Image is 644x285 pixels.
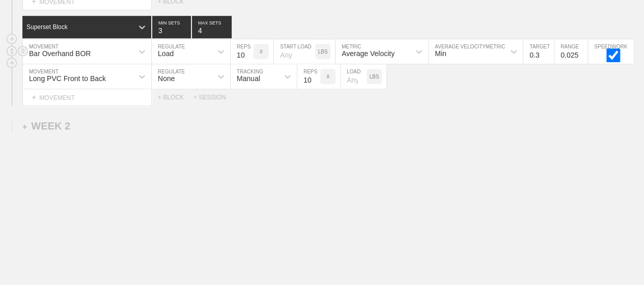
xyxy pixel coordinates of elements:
[274,39,315,64] input: Any
[22,89,152,106] div: MOVEMENT
[22,120,70,132] div: WEEK 2
[370,74,379,80] p: LBS
[32,93,36,101] span: +
[326,74,329,80] p: #
[26,23,68,31] div: Superset Block
[193,94,234,101] div: + SESSION
[192,16,232,38] input: None
[158,94,193,101] div: + BLOCK
[158,74,175,83] div: None
[461,167,644,285] iframe: Chat Widget
[342,49,395,58] div: Average Velocity
[29,49,91,58] div: Bar Overhand BOR
[237,74,260,83] div: Manual
[318,49,328,55] p: LBS
[29,74,106,83] div: Long PVC Front to Back
[22,122,27,131] span: +
[435,49,446,58] div: Min
[260,49,263,55] p: #
[158,49,174,58] div: Load
[341,64,367,89] input: Any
